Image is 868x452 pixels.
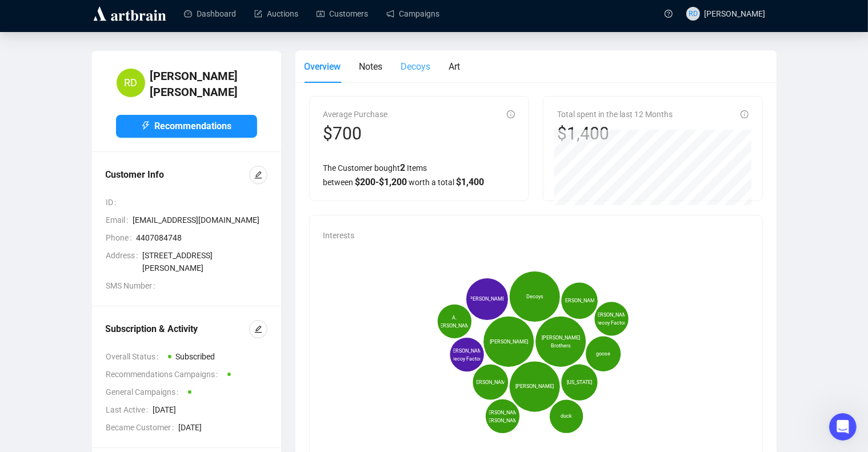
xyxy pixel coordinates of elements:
[106,421,179,434] span: Became Customer
[557,123,673,145] div: $1,400
[155,119,232,133] span: Recommendations
[143,249,267,274] span: [STREET_ADDRESS][PERSON_NAME]
[435,313,474,329] span: A. [PERSON_NAME]
[526,293,543,301] span: Decoys
[179,421,267,434] span: [DATE]
[106,168,249,182] div: Customer Info
[124,75,137,91] span: RD
[557,110,673,119] span: Total spent in the last 12 Months
[560,297,598,305] span: [PERSON_NAME]
[150,68,257,100] h4: [PERSON_NAME] [PERSON_NAME]
[829,413,857,441] iframe: Intercom live chat
[106,279,160,292] span: SMS Number
[541,334,581,350] span: [PERSON_NAME] Brothers
[254,325,262,333] span: edit
[507,110,515,118] span: info-circle
[323,161,515,189] div: The Customer bought Items between worth a total
[567,378,592,386] span: [US_STATE]
[106,403,153,416] span: Last Active
[596,350,610,358] span: goose
[106,214,133,226] span: Email
[106,322,249,336] div: Subscription & Activity
[176,352,215,361] span: Subscribed
[447,347,486,363] span: [PERSON_NAME] Decoy Factory
[665,10,673,18] span: question-circle
[106,196,121,209] span: ID
[106,231,137,244] span: Phone
[106,249,143,274] span: Address
[515,383,554,391] span: [PERSON_NAME]
[323,231,355,240] span: Interests
[401,61,431,72] span: Decoys
[137,231,267,244] span: 4407084748
[471,378,509,386] span: [PERSON_NAME]
[489,338,527,346] span: [PERSON_NAME]
[323,110,388,119] span: Average Purchase
[741,110,749,118] span: info-circle
[106,350,163,363] span: Overall Status
[305,61,341,72] span: Overview
[91,5,168,23] img: logo
[483,409,522,425] span: [PERSON_NAME] [PERSON_NAME]
[457,177,485,187] span: $ 1,400
[106,386,183,398] span: General Campaigns
[468,295,506,303] span: [PERSON_NAME]
[592,311,630,327] span: [PERSON_NAME] Decoy Factory
[449,61,461,72] span: Art
[106,368,223,381] span: Recommendations Campaigns
[561,413,572,421] span: duck
[689,8,698,19] span: RD
[254,171,262,179] span: edit
[133,214,267,226] span: [EMAIL_ADDRESS][DOMAIN_NAME]
[355,177,407,187] span: $ 200 - $ 1,200
[359,61,383,72] span: Notes
[323,123,388,145] div: $700
[116,115,257,138] button: Recommendations
[401,162,406,173] span: 2
[705,9,766,18] span: [PERSON_NAME]
[141,121,150,130] span: thunderbolt
[153,403,267,416] span: [DATE]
